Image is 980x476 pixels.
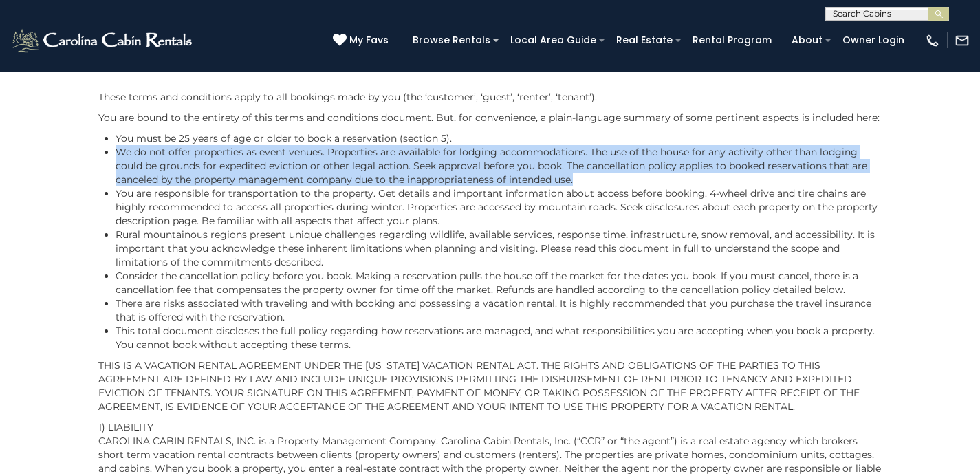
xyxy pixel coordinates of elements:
[836,30,911,51] a: Owner Login
[925,33,940,48] img: phone-regular-white.png
[116,145,882,186] li: We do not offer properties as event venues. Properties are available for lodging accommodations. ...
[116,186,882,228] li: You are responsible for transportation to the property. Get details and important information abo...
[349,33,389,47] span: My Favs
[333,33,392,48] a: My Favs
[98,111,882,125] p: You are bound to the entirety of this terms and conditions document. But, for convenience, a plai...
[785,30,829,51] a: About
[609,30,679,51] a: Real Estate
[686,30,778,51] a: Rental Program
[116,131,882,145] li: You must be 25 years of age or older to book a reservation (section 5).
[503,30,603,51] a: Local Area Guide
[116,324,882,351] li: This total document discloses the full policy regarding how reservations are managed, and what re...
[116,269,882,296] li: Consider the cancellation policy before you book. Making a reservation pulls the house off the ma...
[406,30,497,51] a: Browse Rentals
[10,27,196,54] img: White-1-2.png
[116,228,882,269] li: Rural mountainous regions present unique challenges regarding wildlife, available services, respo...
[116,296,882,324] li: There are risks associated with traveling and with booking and possessing a vacation rental. It i...
[98,358,882,413] p: THIS IS A VACATION RENTAL AGREEMENT UNDER THE [US_STATE] VACATION RENTAL ACT. THE RIGHTS AND OBLI...
[955,33,970,48] img: mail-regular-white.png
[98,90,882,104] p: These terms and conditions apply to all bookings made by you (the ‘customer’, ‘guest’, ‘renter’, ...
